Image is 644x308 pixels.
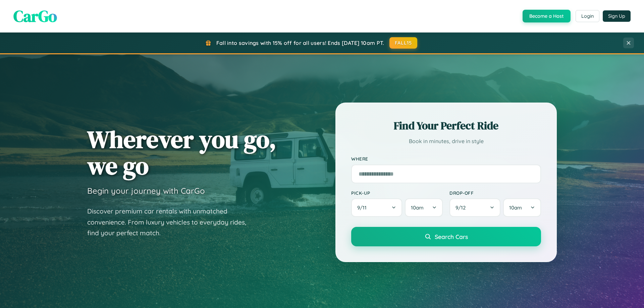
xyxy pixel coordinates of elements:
[13,5,57,27] span: CarGo
[435,233,468,240] span: Search Cars
[405,198,443,217] button: 10am
[357,204,370,211] span: 9 / 11
[503,198,541,217] button: 10am
[411,204,424,211] span: 10am
[351,227,541,246] button: Search Cars
[351,198,402,217] button: 9/11
[509,204,522,211] span: 10am
[389,37,418,49] button: FALL15
[87,206,255,239] p: Discover premium car rentals with unmatched convenience. From luxury vehicles to everyday rides, ...
[351,118,541,133] h2: Find Your Perfect Ride
[87,126,276,179] h1: Wherever you go, we go
[603,10,631,22] button: Sign Up
[351,136,541,146] p: Book in minutes, drive in style
[351,190,443,196] label: Pick-up
[455,204,469,211] span: 9 / 12
[87,186,205,196] h3: Begin your journey with CarGo
[351,156,541,162] label: Where
[449,198,500,217] button: 9/12
[449,190,541,196] label: Drop-off
[216,40,384,46] span: Fall into savings with 15% off for all users! Ends [DATE] 10am PT.
[576,10,599,22] button: Login
[523,10,571,22] button: Become a Host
